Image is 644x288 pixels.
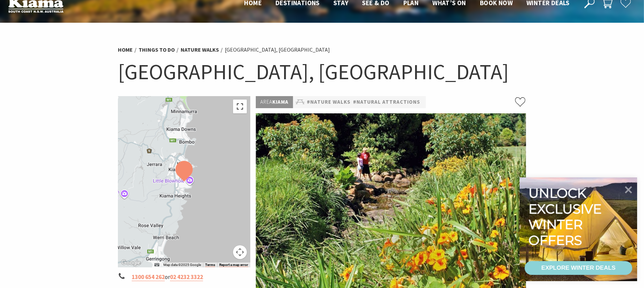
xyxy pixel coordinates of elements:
[205,263,215,267] a: Terms
[233,245,247,259] button: Map camera controls
[260,99,272,105] span: Area
[120,258,142,267] img: Google
[233,100,247,113] button: Toggle fullscreen view
[525,261,632,275] a: EXPLORE WINTER DEALS
[541,261,615,275] div: EXPLORE WINTER DEALS
[307,98,351,106] a: #Nature Walks
[529,185,605,248] div: Unlock exclusive winter offers
[154,263,159,267] button: Keyboard shortcuts
[225,45,330,54] li: [GEOGRAPHIC_DATA], [GEOGRAPHIC_DATA]
[219,263,248,267] a: Report a map error
[181,46,219,53] a: Nature Walks
[118,58,526,86] h1: [GEOGRAPHIC_DATA], [GEOGRAPHIC_DATA]
[132,273,165,281] a: 1300 654 262
[118,272,250,282] li: or
[139,46,175,53] a: Things To Do
[163,263,201,267] span: Map data ©2025 Google
[256,96,293,108] p: Kiama
[118,46,133,53] a: Home
[170,273,203,281] a: 02 4232 3322
[353,98,420,106] a: #Natural Attractions
[120,258,142,267] a: Click to see this area on Google Maps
